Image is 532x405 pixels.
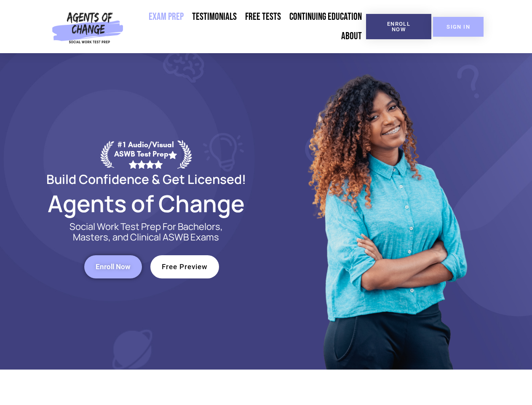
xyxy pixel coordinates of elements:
[60,221,233,243] p: Social Work Test Prep For Bachelors, Masters, and Clinical ASWB Exams
[26,194,266,213] h2: Agents of Change
[366,14,431,39] a: Enroll Now
[144,7,188,27] a: Exam Prep
[380,21,418,32] span: Enroll Now
[241,7,285,27] a: Free Tests
[150,255,219,278] a: Free Preview
[188,7,241,27] a: Testimonials
[446,24,470,30] span: SIGN IN
[84,255,142,278] a: Enroll Now
[302,53,471,370] img: Website Image 1 (1)
[433,17,484,37] a: SIGN IN
[285,7,366,27] a: Continuing Education
[337,27,366,46] a: About
[162,263,208,270] span: Free Preview
[114,140,177,168] div: #1 Audio/Visual ASWB Test Prep
[96,263,131,270] span: Enroll Now
[127,7,366,46] nav: Menu
[26,173,266,185] h2: Build Confidence & Get Licensed!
